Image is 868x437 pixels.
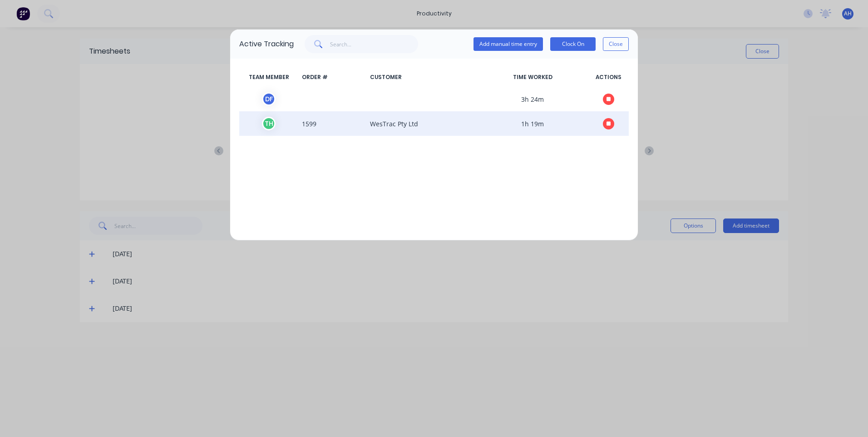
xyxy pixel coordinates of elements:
button: Add manual time entry [473,37,543,51]
div: Active Tracking [239,39,294,50]
button: Clock On [550,37,596,51]
div: D F [262,92,276,106]
span: TIME WORKED [477,73,588,81]
span: TEAM MEMBER [239,73,298,81]
span: ORDER # [298,73,366,81]
button: Close [603,37,629,51]
span: CUSTOMER [366,73,477,81]
span: ACTIONS [588,73,629,81]
span: 3h 24m [477,92,588,106]
input: Search... [330,35,419,53]
span: 1599 [298,117,366,130]
span: 1h 19m [477,117,588,130]
div: T H [262,117,276,130]
span: WesTrac Pty Ltd [366,117,477,130]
